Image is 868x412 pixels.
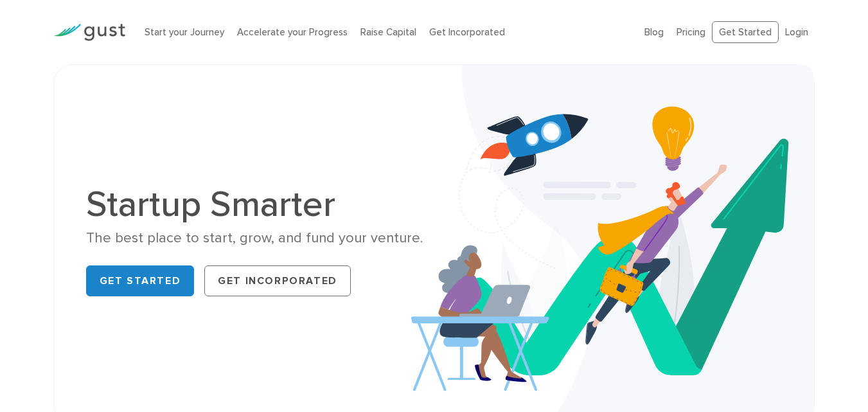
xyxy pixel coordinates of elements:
a: Get Started [712,21,779,44]
a: Get Incorporated [204,265,351,296]
div: The best place to start, grow, and fund your venture. [86,229,425,247]
a: Get Incorporated [429,26,505,38]
a: Raise Capital [360,26,416,38]
a: Start your Journey [145,26,224,38]
a: Pricing [677,26,705,38]
a: Login [785,26,808,38]
img: Gust Logo [53,24,125,41]
a: Accelerate your Progress [237,26,348,38]
h1: Startup Smarter [86,186,425,222]
a: Blog [644,26,664,38]
a: Get Started [86,265,195,296]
